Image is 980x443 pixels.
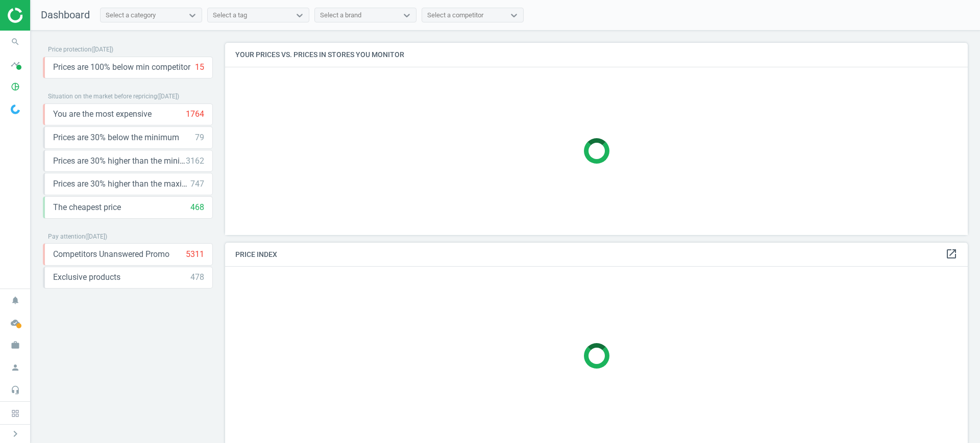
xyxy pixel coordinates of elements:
[48,93,157,100] span: Situation on the market before repricing
[195,62,204,73] div: 15
[6,32,25,51] i: search
[53,62,190,73] span: Prices are 100% below min competitor
[186,155,204,167] div: 3162
[53,272,120,283] span: Exclusive products
[9,428,21,440] i: chevron_right
[6,380,25,400] i: headset_mic
[85,233,107,240] span: ( [DATE] )
[157,93,179,100] span: ( [DATE] )
[48,46,91,53] span: Price protection
[53,249,169,260] span: Competitors Unanswered Promo
[6,291,25,310] i: notifications
[190,178,204,190] div: 747
[91,46,113,53] span: ( [DATE] )
[427,11,483,20] div: Select a competitor
[106,11,156,20] div: Select a category
[195,132,204,143] div: 79
[6,313,25,332] i: cloud_done
[190,272,204,283] div: 478
[53,132,179,143] span: Prices are 30% below the minimum
[320,11,361,20] div: Select a brand
[945,248,958,260] i: open_in_new
[8,8,80,23] img: ajHJNr6hYgQAAAAASUVORK5CYII=
[190,202,204,213] div: 468
[11,105,20,114] img: wGWNvw8QSZomAAAAABJRU5ErkJggg==
[6,55,25,74] i: timeline
[6,358,25,377] i: person
[6,335,25,355] i: work
[186,109,204,120] div: 1764
[186,249,204,260] div: 5311
[213,11,247,20] div: Select a tag
[53,155,186,167] span: Prices are 30% higher than the minimum
[225,43,968,67] h4: Your prices vs. prices in stores you monitor
[53,178,190,190] span: Prices are 30% higher than the maximal
[225,243,968,267] h4: Price Index
[945,248,958,261] a: open_in_new
[53,109,152,120] span: You are the most expensive
[41,9,90,21] span: Dashboard
[48,233,85,240] span: Pay attention
[6,77,25,96] i: pie_chart_outlined
[3,427,28,440] button: chevron_right
[53,202,121,213] span: The cheapest price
